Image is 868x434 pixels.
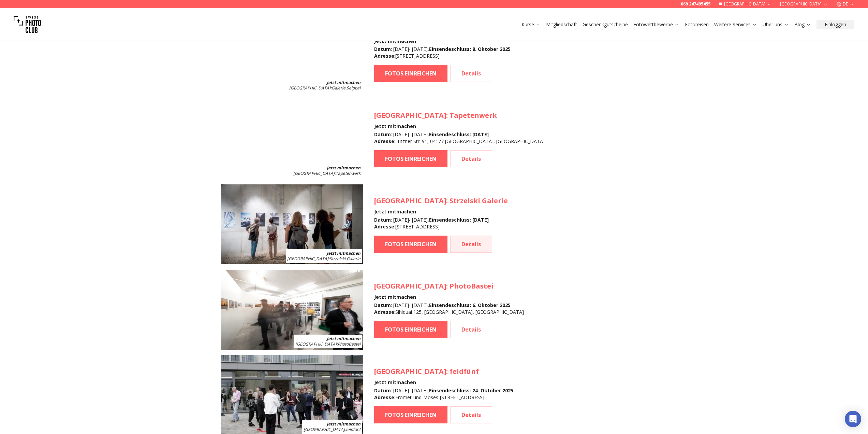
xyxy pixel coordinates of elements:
[583,21,628,28] a: Geschenkgutscheine
[681,1,710,7] a: 069 247495455
[374,302,391,308] b: Datum
[374,236,447,253] a: FOTOS EINREICHEN
[374,111,446,120] span: [GEOGRAPHIC_DATA]
[327,421,361,427] b: Jetzt mitmachen
[304,426,361,432] span: : feldfünf
[450,150,492,167] a: Details
[374,223,394,230] b: Adresse
[221,184,363,264] img: SPC Photo Awards STUTTGART November 2025
[293,170,361,176] span: : Tapetenwerk
[287,256,328,262] span: [GEOGRAPHIC_DATA]
[429,302,511,308] b: Einsendeschluss : 6. Oktober 2025
[429,46,511,52] b: Einsendeschluss : 8. Oktober 2025
[374,387,391,394] b: Datum
[374,321,447,338] a: FOTOS EINREICHEN
[543,20,580,29] button: Mitgliedschaft
[633,21,679,28] a: Fotowettbewerbe
[374,46,391,52] b: Datum
[816,20,854,29] button: Einloggen
[293,170,335,176] span: [GEOGRAPHIC_DATA]
[14,11,41,38] img: Swiss photo club
[374,138,394,144] b: Adresse
[374,208,508,215] h4: Jetzt mitmachen
[450,65,492,82] a: Details
[792,20,814,29] button: Blog
[374,131,545,145] div: : [DATE] - [DATE] , : Lützner Str. 91, 04177 [GEOGRAPHIC_DATA], [GEOGRAPHIC_DATA]
[374,387,513,401] div: : [DATE] - [DATE] , : Fromet-und-Moses-[STREET_ADDRESS]
[546,21,577,28] a: Mitgliedschaft
[289,85,330,91] span: [GEOGRAPHIC_DATA]
[374,65,447,82] a: FOTOS EINREICHEN
[374,294,524,300] h4: Jetzt mitmachen
[327,165,361,171] b: Jetzt mitmachen
[374,38,511,44] h4: Jetzt mitmachen
[374,281,524,291] h3: : PhotoBastei
[374,216,508,230] div: : [DATE] - [DATE] , : [STREET_ADDRESS]
[685,21,709,28] a: Fotoreisen
[221,270,363,350] img: SPC Photo Awards Zürich: Dezember 2025
[374,46,511,59] div: : [DATE] - [DATE] , : [STREET_ADDRESS]
[631,20,682,29] button: Fotowettbewerbe
[374,281,446,291] span: [GEOGRAPHIC_DATA]
[374,379,513,386] h4: Jetzt mitmachen
[327,80,361,85] b: Jetzt mitmachen
[374,53,394,59] b: Adresse
[374,150,447,167] a: FOTOS EINREICHEN
[429,131,489,138] b: Einsendeschluss : [DATE]
[374,367,513,376] h3: : feldfünf
[374,309,394,315] b: Adresse
[374,406,447,423] a: FOTOS EINREICHEN
[450,406,492,423] a: Details
[327,336,361,341] b: Jetzt mitmachen
[295,341,361,347] span: : PhotoBastei
[304,426,345,432] span: [GEOGRAPHIC_DATA]
[374,394,394,401] b: Adresse
[429,387,513,394] b: Einsendeschluss : 24. Oktober 2025
[521,21,541,28] a: Kurse
[221,99,363,179] img: SPC Photo Awards LEIPZIG November 2025
[794,21,811,28] a: Blog
[374,216,391,223] b: Datum
[429,216,489,223] b: Einsendeschluss : [DATE]
[289,85,361,91] span: : Galerie Seippel
[374,123,545,130] h4: Jetzt mitmachen
[845,411,861,427] div: Open Intercom Messenger
[682,20,711,29] button: Fotoreisen
[711,20,760,29] button: Weitere Services
[295,341,337,347] span: [GEOGRAPHIC_DATA]
[760,20,792,29] button: Über uns
[450,321,492,338] a: Details
[327,250,361,256] b: Jetzt mitmachen
[763,21,789,28] a: Über uns
[287,256,361,262] span: : Strzelski Galerie
[374,111,545,120] h3: : Tapetenwerk
[374,131,391,138] b: Datum
[374,367,446,376] span: [GEOGRAPHIC_DATA]
[714,21,757,28] a: Weitere Services
[450,236,492,253] a: Details
[221,14,363,94] img: SPC Photo Awards KÖLN November 2025
[374,196,446,205] span: [GEOGRAPHIC_DATA]
[374,196,508,206] h3: : Strzelski Galerie
[580,20,631,29] button: Geschenkgutscheine
[519,20,543,29] button: Kurse
[374,302,524,316] div: : [DATE] - [DATE] , : Sihlquai 125, [GEOGRAPHIC_DATA], [GEOGRAPHIC_DATA]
